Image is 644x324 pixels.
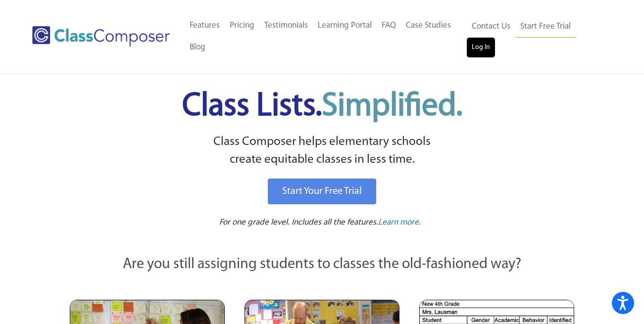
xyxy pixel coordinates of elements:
[268,179,376,204] a: Start Your Free Trial
[322,91,462,123] span: Simplified.
[313,15,377,37] a: Learning Portal
[68,133,576,169] p: Class Composer helps elementary schools create equitable classes in less time.
[182,91,462,123] span: Class Lists.
[185,15,225,37] a: Features
[185,37,210,58] a: Blog
[259,15,313,37] a: Testimonials
[467,16,604,57] nav: Header Menu
[70,254,575,276] p: Are you still assigning students to classes the old-fashioned way?
[378,217,421,229] a: Learn more.
[32,26,170,46] img: Class Composer
[219,218,378,227] span: For one grade level. Includes all the features.
[467,16,515,38] a: Contact Us
[185,15,467,58] nav: Header Menu
[401,15,456,37] a: Case Studies
[378,218,421,227] span: Learn more.
[377,15,401,37] a: FAQ
[282,186,362,196] span: Start Your Free Trial
[225,15,259,37] a: Pricing
[515,16,576,38] a: Start Free Trial
[467,38,495,57] a: Log In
